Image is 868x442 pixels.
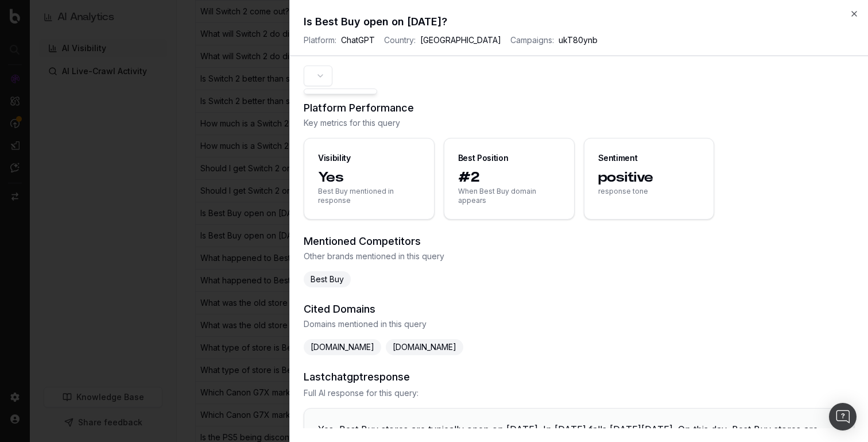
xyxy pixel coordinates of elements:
span: ukT80ynb [559,34,598,46]
span: positive [598,168,700,187]
span: [GEOGRAPHIC_DATA] [420,34,501,46]
span: Best Buy mentioned in response [318,187,420,205]
span: Key metrics for this query [304,117,854,129]
span: Platform: [304,34,336,46]
h3: Cited Domains [304,301,854,317]
span: #2 [458,168,560,187]
span: Best Buy [304,271,351,287]
div: Visibility [318,152,351,164]
div: Sentiment [598,152,638,164]
h3: Mentioned Competitors [304,233,854,249]
span: response tone [598,187,700,196]
span: When Best Buy domain appears [458,187,560,205]
span: Other brands mentioned in this query [304,251,854,262]
span: [DOMAIN_NAME] [386,339,463,355]
h3: Platform Performance [304,100,854,116]
span: Country: [384,34,416,46]
span: [DOMAIN_NAME] [304,339,381,355]
span: Yes [318,168,420,187]
span: Domains mentioned in this query [304,318,854,330]
span: Campaigns: [510,34,554,46]
h2: Is Best Buy open on [DATE]? [304,14,854,30]
span: Full AI response for this query: [304,387,854,399]
h3: Last chatgpt response [304,369,854,385]
div: Best Position [458,152,508,164]
span: ChatGPT [341,34,375,46]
